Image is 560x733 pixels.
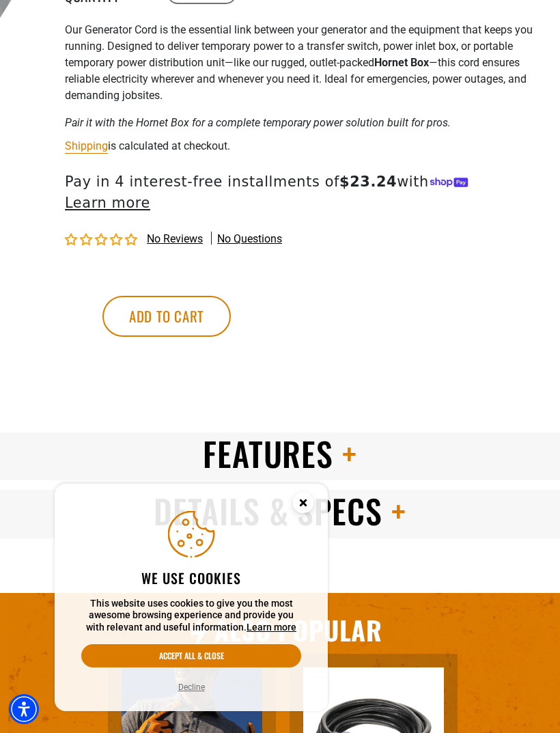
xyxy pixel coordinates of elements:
button: Decline [174,680,209,694]
span: No questions [217,232,282,247]
a: This website uses cookies to give you the most awesome browsing experience and provide you with r... [247,622,296,633]
p: Our Generator Cord is the essential link between your generator and the equipment that keeps you ... [65,22,550,104]
a: Shipping [65,139,108,152]
span: 0.00 stars [65,234,140,247]
button: Add to cart [102,296,231,337]
span: Features [203,429,334,478]
div: Accessibility Menu [9,694,39,724]
em: Pair it with the Hornet Box for a complete temporary power solution built for pros. [65,116,451,129]
p: This website uses cookies to give you the most awesome browsing experience and provide you with r... [81,598,301,634]
h2: We use cookies [81,569,301,587]
div: is calculated at checkout. [65,137,550,155]
span: No reviews [147,232,203,245]
aside: Cookie Consent [55,484,328,712]
strong: Hornet Box [374,56,429,69]
button: Accept all & close [81,644,301,667]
